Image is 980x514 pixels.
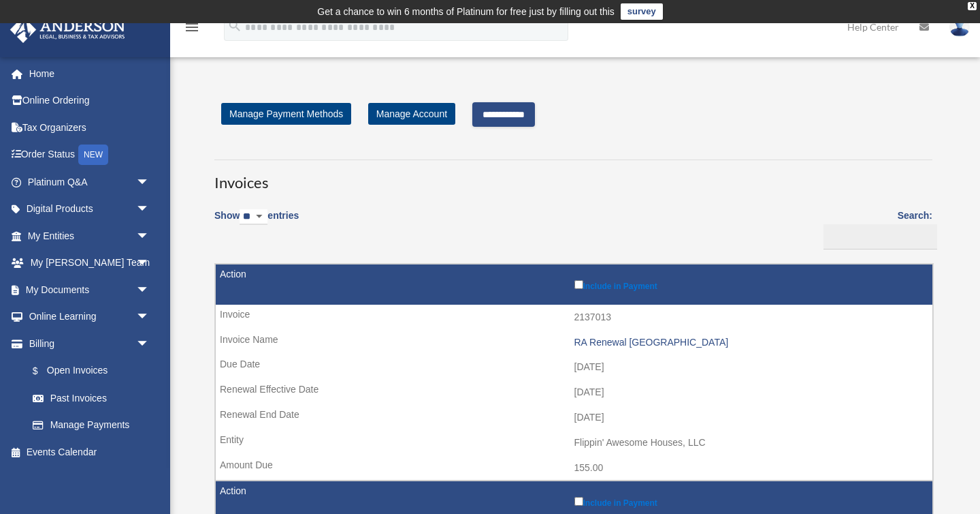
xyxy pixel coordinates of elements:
label: Include in Payment [574,277,926,291]
span: arrow_drop_down [136,276,163,304]
span: arrow_drop_down [136,168,163,196]
i: search [227,18,242,33]
div: NEW [78,145,108,165]
span: arrow_drop_down [136,222,163,250]
span: arrow_drop_down [136,196,163,224]
a: Manage Payment Methods [221,103,351,125]
div: RA Renewal [GEOGRAPHIC_DATA] [574,337,926,348]
input: Search: [823,224,937,250]
a: My [PERSON_NAME] Teamarrow_drop_down [10,250,170,277]
a: survey [621,3,663,20]
a: Manage Payments [19,412,163,439]
td: Flippin' Awesome Houses, LLC [216,430,932,456]
a: Digital Productsarrow_drop_down [10,196,170,223]
div: Get a chance to win 6 months of Platinum for free just by filling out this [317,3,615,20]
a: Home [10,60,170,87]
a: Events Calendar [10,438,170,466]
td: [DATE] [216,380,932,406]
a: Manage Account [368,103,455,125]
select: Showentries [240,209,267,225]
a: My Entitiesarrow_drop_down [10,222,170,250]
a: Online Ordering [10,87,170,115]
td: 2137013 [216,305,932,331]
td: [DATE] [216,354,932,380]
i: menu [184,19,200,35]
a: Tax Organizers [10,114,170,141]
a: Past Invoices [19,384,163,412]
span: arrow_drop_down [136,330,163,358]
a: $Open Invoices [19,357,157,385]
h3: Invoices [214,160,932,194]
label: Show entries [214,207,299,239]
img: User Pic [949,17,970,37]
input: Include in Payment [574,497,583,506]
a: My Documentsarrow_drop_down [10,276,170,303]
a: menu [184,24,200,35]
a: Order StatusNEW [10,141,170,169]
input: Include in Payment [574,280,583,289]
td: 155.00 [216,455,932,481]
img: Anderson Advisors Platinum Portal [6,16,129,43]
div: close [968,2,977,10]
label: Include in Payment [574,494,926,508]
a: Billingarrow_drop_down [10,330,163,357]
span: arrow_drop_down [136,303,163,331]
label: Search: [819,207,932,250]
span: arrow_drop_down [136,250,163,277]
span: $ [40,363,47,380]
td: [DATE] [216,405,932,431]
a: Platinum Q&Aarrow_drop_down [10,168,170,196]
a: Online Learningarrow_drop_down [10,303,170,331]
